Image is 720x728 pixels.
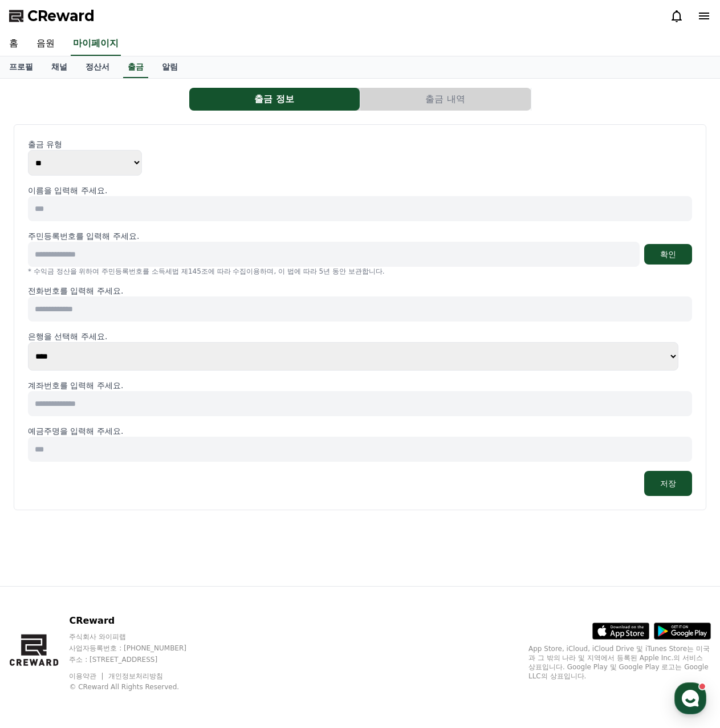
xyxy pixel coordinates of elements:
a: 개인정보처리방침 [108,672,163,680]
p: 사업자등록번호 : [PHONE_NUMBER] [69,644,208,653]
p: 예금주명을 입력해 주세요. [28,425,692,437]
a: 이용약관 [69,672,105,680]
p: CReward [69,614,208,628]
button: 출금 내역 [360,88,531,111]
span: 홈 [36,379,43,388]
a: 출금 [123,56,148,78]
p: 은행을 선택해 주세요. [28,331,692,342]
p: App Store, iCloud, iCloud Drive 및 iTunes Store는 미국과 그 밖의 나라 및 지역에서 등록된 Apple Inc.의 서비스 상표입니다. Goo... [528,644,711,681]
span: CReward [27,7,95,25]
a: CReward [9,7,95,25]
a: 마이페이지 [71,32,121,56]
p: * 수익금 정산을 위하여 주민등록번호를 소득세법 제145조에 따라 수집이용하며, 이 법에 따라 5년 동안 보관합니다. [28,267,692,276]
button: 확인 [644,244,692,265]
p: 이름을 입력해 주세요. [28,185,692,196]
a: 대화 [75,361,147,390]
p: 출금 유형 [28,139,692,150]
a: 채널 [42,56,76,78]
button: 저장 [644,471,692,496]
span: 설정 [176,379,190,388]
a: 정산서 [76,56,119,78]
a: 홈 [3,361,75,390]
a: 음원 [27,32,64,56]
a: 알림 [153,56,187,78]
p: 주식회사 와이피랩 [69,632,208,641]
p: 주민등록번호를 입력해 주세요. [28,230,139,242]
span: 대화 [104,379,118,388]
p: 주소 : [STREET_ADDRESS] [69,655,208,664]
p: 계좌번호를 입력해 주세요. [28,380,692,391]
a: 출금 내역 [360,88,531,111]
a: 설정 [147,361,219,390]
p: © CReward All Rights Reserved. [69,682,208,692]
button: 출금 정보 [189,88,360,111]
p: 전화번호를 입력해 주세요. [28,285,692,296]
